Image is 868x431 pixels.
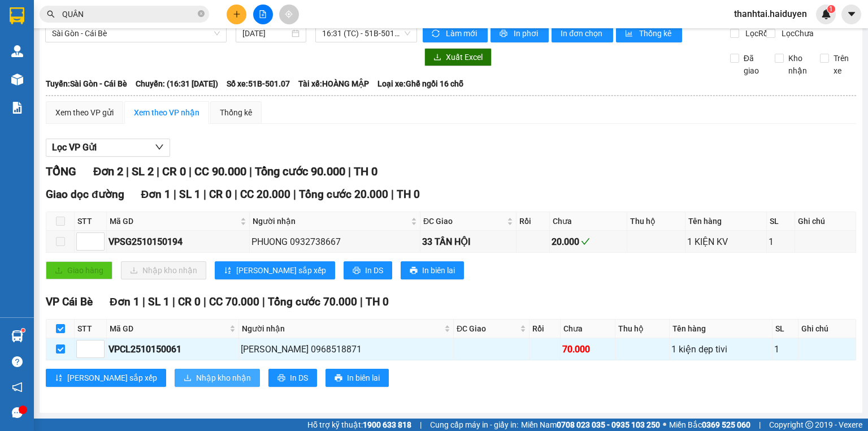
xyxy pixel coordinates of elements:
[625,29,635,38] span: bar-chart
[430,419,518,431] span: Cung cấp máy in - giấy in:
[108,235,248,249] div: VPSG2510150194
[178,295,201,308] span: CR 0
[47,10,55,18] span: search
[354,165,377,178] span: TH 0
[639,27,673,40] span: Thống kê
[209,188,232,201] span: CR 0
[298,77,369,90] span: Tài xế: HOÀNG MẬP
[242,322,442,335] span: Người nhận
[299,188,388,201] span: Tổng cước 20.000
[739,52,767,77] span: Đã giao
[829,52,857,77] span: Trên xe
[141,188,171,201] span: Đơn 1
[725,7,816,21] span: thanhtai.haiduyen
[561,27,604,40] span: In đơn chọn
[189,165,192,178] span: |
[175,369,260,387] button: downloadNhập kho nhận
[121,261,206,279] button: downloadNhập kho nhận
[616,24,682,42] button: bar-chartThống kê
[530,320,561,338] th: Rồi
[8,74,27,86] span: Rồi :
[391,188,394,201] span: |
[215,261,335,279] button: sort-ascending[PERSON_NAME] sắp xếp
[251,235,418,249] div: PHUONG 0932738667
[97,10,211,37] div: VP [GEOGRAPHIC_DATA]
[97,37,211,50] div: LINH
[11,330,23,342] img: warehouse-icon
[446,51,483,63] span: Xuất Excel
[203,295,206,308] span: |
[142,295,145,308] span: |
[12,407,23,418] span: message
[21,329,25,332] sup: 1
[11,102,23,114] img: solution-icon
[67,372,157,384] span: [PERSON_NAME] sắp xếp
[829,5,833,13] span: 1
[235,188,237,201] span: |
[155,143,164,152] span: down
[741,27,771,40] span: Lọc Rồi
[759,419,761,431] span: |
[107,338,239,360] td: VPCL2510150061
[107,231,250,253] td: VPSG2510150194
[198,10,205,17] span: close-circle
[410,266,418,275] span: printer
[552,235,625,249] div: 20.000
[268,295,357,308] span: Tổng cước 70.000
[422,235,514,249] div: 33 TÂN HỘI
[491,24,549,42] button: printerIn phơi
[10,11,27,23] span: Gửi:
[10,23,89,37] div: THÚY
[702,420,750,429] strong: 0369 525 060
[240,188,290,201] span: CC 20.000
[8,73,90,87] div: 20.000
[821,9,831,19] img: icon-new-feature
[514,27,540,40] span: In phơi
[46,261,112,279] button: uploadGiao hàng
[172,295,175,308] span: |
[685,212,767,231] th: Tên hàng
[325,369,389,387] button: printerIn biên lai
[173,188,176,201] span: |
[55,374,63,383] span: sort-ascending
[46,139,170,157] button: Lọc VP Gửi
[52,25,220,42] span: Sài Gòn - Cái Bè
[209,295,259,308] span: CC 70.000
[552,24,613,42] button: In đơn chọn
[774,342,796,356] div: 1
[784,52,811,77] span: Kho nhận
[126,165,129,178] span: |
[10,37,89,53] div: 0968584581
[353,266,361,275] span: printer
[562,342,613,356] div: 70.000
[627,212,685,231] th: Thu hộ
[347,372,380,384] span: In biên lai
[255,165,345,178] span: Tổng cước 90.000
[220,106,252,119] div: Thống kê
[432,29,441,38] span: sync
[55,106,114,119] div: Xem theo VP gửi
[446,27,479,40] span: Làm mới
[262,295,265,308] span: |
[279,5,299,24] button: aim
[179,188,201,201] span: SL 1
[134,106,199,119] div: Xem theo VP nhận
[162,165,186,178] span: CR 0
[259,10,267,18] span: file-add
[561,320,615,338] th: Chưa
[196,372,251,384] span: Nhập kho nhận
[253,5,273,24] button: file-add
[136,77,218,90] span: Chuyến: (16:31 [DATE])
[795,212,856,231] th: Ghi chú
[93,165,123,178] span: Đơn 2
[194,165,246,178] span: CC 90.000
[46,295,93,308] span: VP Cái Bè
[108,342,237,356] div: VPCL2510150061
[268,369,317,387] button: printerIn DS
[253,215,409,227] span: Người nhận
[772,320,798,338] th: SL
[423,24,488,42] button: syncLàm mới
[132,165,154,178] span: SL 2
[307,419,411,431] span: Hỗ trợ kỹ thuật:
[46,369,166,387] button: sort-ascending[PERSON_NAME] sắp xếp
